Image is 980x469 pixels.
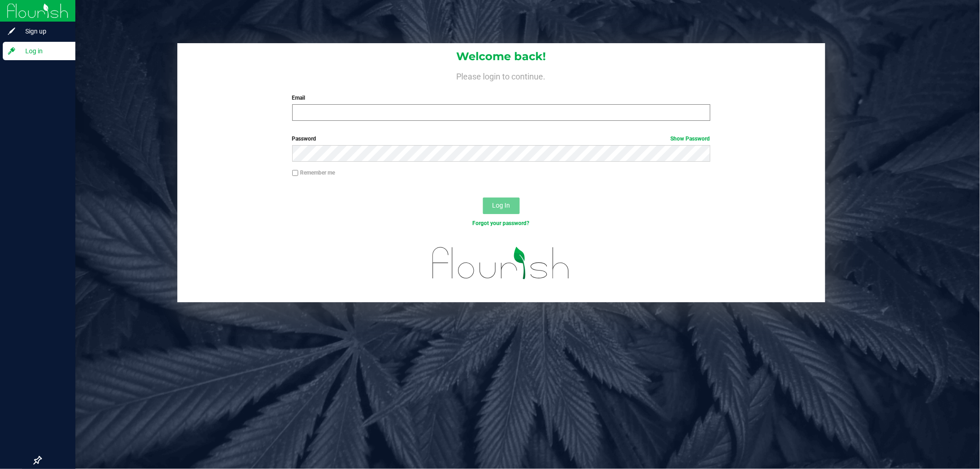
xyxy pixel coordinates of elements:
[292,94,710,102] label: Email
[492,202,510,209] span: Log In
[473,220,530,226] a: Forgot your password?
[7,27,16,36] inline-svg: Sign up
[177,70,825,81] h4: Please login to continue.
[7,46,16,56] inline-svg: Log in
[292,169,335,177] label: Remember me
[16,26,71,37] span: Sign up
[671,136,710,142] a: Show Password
[292,170,299,176] input: Remember me
[177,51,825,62] h1: Welcome back!
[16,45,71,57] span: Log in
[292,136,317,142] span: Password
[420,237,582,289] img: flourish_logo.svg
[483,198,520,214] button: Log In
